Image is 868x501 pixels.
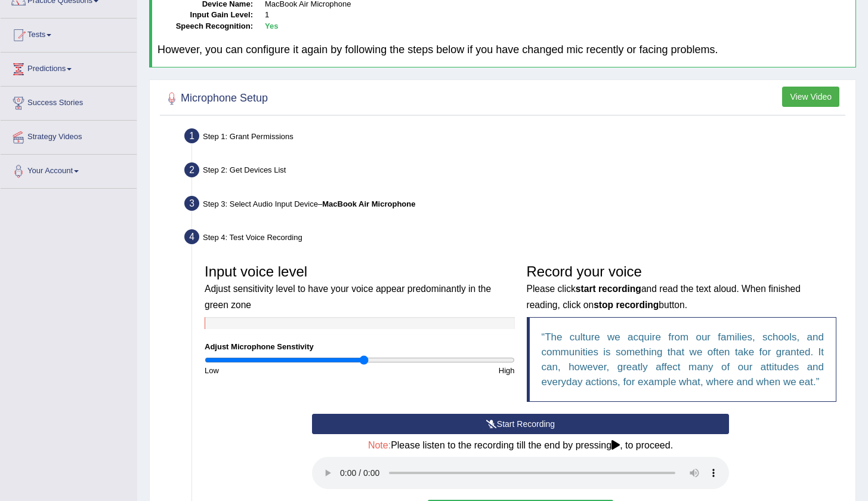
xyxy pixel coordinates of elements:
[527,264,837,311] h3: Record your voice
[782,87,839,107] button: View Video
[1,87,137,116] a: Success Stories
[157,21,253,32] dt: Speech Recognition:
[576,284,641,294] b: start recording
[179,226,850,252] div: Step 4: Test Voice Recording
[265,21,278,30] b: Yes
[1,121,137,150] a: Strategy Videos
[1,19,137,48] a: Tests
[205,341,314,352] label: Adjust Microphone Senstivity
[179,125,850,151] div: Step 1: Grant Permissions
[163,90,268,107] h2: Microphone Setup
[318,199,416,208] span: –
[265,10,850,21] dd: 1
[157,10,253,21] dt: Input Gain Level:
[542,331,824,388] q: The culture we acquire from our families, schools, and communities is something that we often tak...
[179,192,850,219] div: Step 3: Select Audio Input Device
[527,284,801,309] small: Please click and read the text aloud. When finished reading, click on button.
[360,365,521,376] div: High
[157,44,850,56] h4: However, you can configure it again by following the steps below if you have changed mic recently...
[199,365,360,376] div: Low
[594,300,659,310] b: stop recording
[1,53,137,82] a: Predictions
[1,155,137,185] a: Your Account
[205,284,491,309] small: Adjust sensitivity level to have your voice appear predominantly in the green zone
[312,414,729,434] button: Start Recording
[312,440,729,451] h4: Please listen to the recording till the end by pressing , to proceed.
[179,159,850,185] div: Step 2: Get Devices List
[205,264,515,311] h3: Input voice level
[368,440,391,450] span: Note:
[322,199,415,208] b: MacBook Air Microphone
